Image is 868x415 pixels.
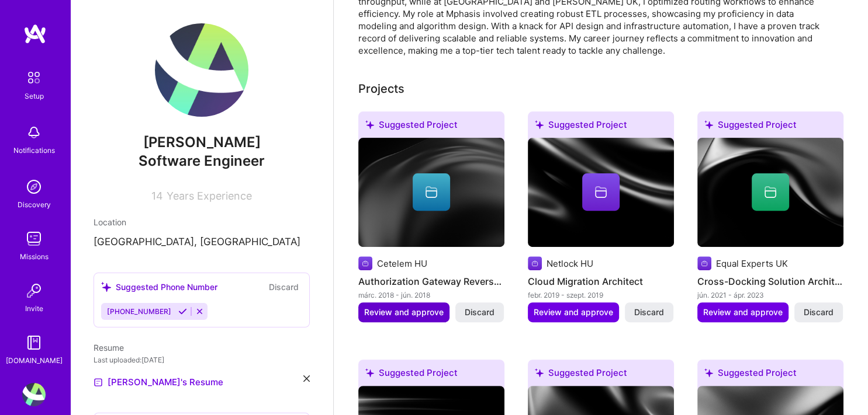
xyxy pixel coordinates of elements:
[704,368,713,377] i: icon SuggestedTeams
[528,274,674,289] h4: Cloud Migration Architect
[365,120,374,129] i: icon SuggestedTeams
[94,378,103,387] img: Resume
[804,306,834,318] span: Discard
[358,302,449,322] button: Review and approve
[22,227,46,250] img: teamwork
[704,120,713,129] i: icon SuggestedTeams
[358,360,504,390] div: Suggested Project
[20,250,49,263] div: Missions
[547,257,593,270] div: Netlock HU
[22,383,46,406] img: User Avatar
[22,65,46,90] img: setup
[101,282,111,292] i: icon SuggestedTeams
[167,190,252,202] span: Years Experience
[358,111,504,142] div: Suggested Project
[358,289,504,301] div: márc. 2018 - jún. 2018
[634,306,664,318] span: Discard
[697,360,843,390] div: Suggested Project
[195,307,204,316] i: Reject
[358,80,404,97] div: Projects
[22,175,46,198] img: discovery
[358,274,504,289] h4: Authorization Gateway Reverse Engineer
[697,302,789,322] button: Review and approve
[365,368,374,377] i: icon SuggestedTeams
[178,307,187,316] i: Accept
[13,144,55,156] div: Notifications
[19,383,49,406] a: User Avatar
[25,90,44,102] div: Setup
[535,368,544,377] i: icon SuggestedTeams
[697,111,843,142] div: Suggested Project
[94,216,310,228] div: Location
[94,375,223,389] a: [PERSON_NAME]'s Resume
[697,138,843,247] img: cover
[22,121,46,144] img: bell
[22,331,46,354] img: guide book
[364,306,444,318] span: Review and approve
[697,289,843,301] div: jún. 2021 - ápr. 2023
[155,23,248,117] img: User Avatar
[697,274,843,289] h4: Cross-Docking Solution Architect
[794,302,843,322] button: Discard
[94,354,310,366] div: Last uploaded: [DATE]
[528,111,674,142] div: Suggested Project
[358,256,372,270] img: Company logo
[534,306,613,318] span: Review and approve
[25,302,43,315] div: Invite
[455,302,504,322] button: Discard
[23,23,47,44] img: logo
[528,256,542,270] img: Company logo
[465,306,494,318] span: Discard
[303,375,310,382] i: icon Close
[6,354,63,367] div: [DOMAIN_NAME]
[94,134,310,151] span: [PERSON_NAME]
[358,138,504,247] img: cover
[528,302,619,322] button: Review and approve
[703,306,783,318] span: Review and approve
[22,279,46,302] img: Invite
[377,257,427,270] div: Cetelem HU
[101,281,217,293] div: Suggested Phone Number
[528,360,674,390] div: Suggested Project
[697,256,711,270] img: Company logo
[94,343,124,353] span: Resume
[528,289,674,301] div: febr. 2019 - szept. 2019
[716,257,788,270] div: Equal Experts UK
[265,280,302,294] button: Discard
[528,138,674,247] img: cover
[139,152,265,169] span: Software Engineer
[94,235,310,249] p: [GEOGRAPHIC_DATA], [GEOGRAPHIC_DATA]
[625,302,673,322] button: Discard
[18,198,51,211] div: Discovery
[151,190,163,202] span: 14
[107,307,171,316] span: [PHONE_NUMBER]
[535,120,544,129] i: icon SuggestedTeams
